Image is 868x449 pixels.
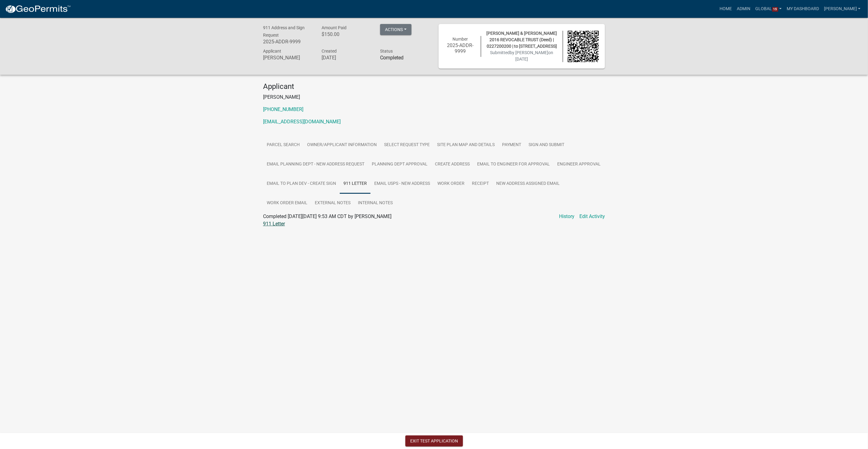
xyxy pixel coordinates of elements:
[554,155,604,174] a: Engineer approval
[263,106,303,112] a: [PHONE_NUMBER]
[322,55,371,61] h6: [DATE]
[753,3,785,15] a: Global15
[525,135,568,155] a: Sign and Submit
[559,213,574,220] a: History
[263,155,368,174] a: Email Planning Dept - new address request
[340,174,371,194] a: 911 Letter
[263,93,605,101] p: [PERSON_NAME]
[717,3,735,15] a: Home
[772,7,778,12] span: 15
[405,435,463,447] button: Exit Test Application
[380,135,433,155] a: Select Request Type
[368,155,431,174] a: Planning Dept Approval
[735,3,753,15] a: Admin
[303,135,380,155] a: Owner/Applicant information
[263,39,312,45] h6: 2025-ADDR-9999
[579,213,605,220] a: Edit Activity
[354,193,396,213] a: Internal Notes
[445,42,476,54] h6: 2025-ADDR-9999
[498,135,525,155] a: Payment
[263,193,311,213] a: Work Order Email
[322,31,371,37] h6: $150.00
[380,49,393,54] span: Status
[371,174,434,194] a: Email USPS - new address
[263,213,391,219] span: Completed [DATE][DATE] 9:53 AM CDT by [PERSON_NAME]
[510,50,549,55] span: by [PERSON_NAME]
[434,174,468,194] a: Work Order
[821,3,863,15] a: [PERSON_NAME]
[380,55,404,61] strong: Completed
[263,82,605,91] h4: Applicant
[784,3,821,15] a: My Dashboard
[433,135,498,155] a: Site Plan Map and Details
[380,24,412,35] button: Actions
[263,174,340,194] a: Email to Plan Dev - create sign
[468,174,493,194] a: Receipt
[490,50,554,62] span: Submitted on [DATE]
[311,193,354,213] a: External Notes
[263,55,312,61] h6: [PERSON_NAME]
[473,155,554,174] a: Email to Engineer for approval
[568,31,599,62] img: QR code
[322,25,347,30] span: Amount Paid
[453,37,468,42] span: Number
[263,49,281,54] span: Applicant
[487,31,557,49] span: [PERSON_NAME] & [PERSON_NAME] 2016 REVOCABLE TRUST (Deed) | 0227200200 | to [STREET_ADDRESS]
[493,174,563,194] a: New Address Assigned Email
[263,135,303,155] a: Parcel search
[263,221,285,227] a: 911 Letter
[263,119,341,125] a: [EMAIL_ADDRESS][DOMAIN_NAME]
[322,49,337,54] span: Created
[431,155,473,174] a: Create Address
[263,25,305,38] span: 911 Address and Sign Request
